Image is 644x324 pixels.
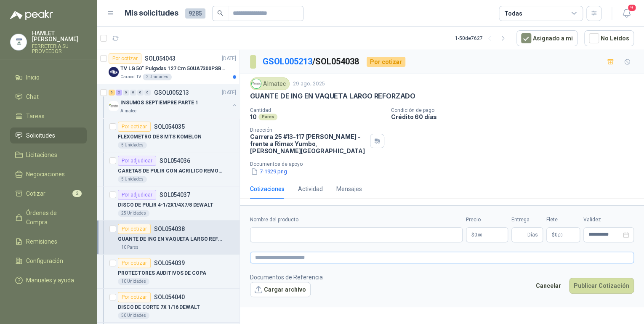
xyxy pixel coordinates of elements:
div: Almatec [250,77,290,90]
label: Entrega [511,216,543,224]
span: Tareas [26,112,45,121]
span: $ [552,232,555,237]
div: 0 [123,90,129,96]
a: Por cotizarSOL054035FLEXOMETRO DE 8 MTS KOMELON5 Unidades [97,118,240,152]
p: FERRETERIA SU PROVEEDOR [32,44,87,54]
p: DISCO DE PULIR 4-1/2X1/4X7/8 DEWALT [118,201,213,209]
p: SOL054040 [154,294,185,300]
a: Licitaciones [10,147,87,163]
div: Por cotizar [118,258,151,268]
span: 9 [627,4,636,12]
a: Negociaciones [10,166,87,182]
img: Company Logo [11,34,27,50]
p: SOL054038 [154,226,185,232]
div: Por cotizar [118,292,151,302]
div: 5 Unidades [118,176,147,183]
p: SOL054035 [154,124,185,130]
a: Chat [10,89,87,105]
span: Chat [26,92,39,101]
p: TV LG 50" Pulgadas 127 Cm 50UA7300PSB 4K-UHD Smart TV Con IA (TIENE QUE SER ESTA REF) [120,65,225,73]
p: 29 ago, 2025 [293,80,325,88]
a: Por cotizarSOL054038GUANTE DE ING EN VAQUETA LARGO REFORZADO10 Pares [97,220,240,255]
a: Cotizar2 [10,186,87,202]
p: INSUMOS SEPTIEMPRE PARTE 1 [120,99,198,107]
p: HAMLET [PERSON_NAME] [32,30,87,42]
a: Por cotizarSOL054039PROTECTORES AUDITIVOS DE COPA10 Unidades [97,255,240,289]
label: Precio [466,216,508,224]
p: $ 0,00 [546,227,580,242]
p: FLEXOMETRO DE 8 MTS KOMELON [118,133,202,141]
div: 2 [116,90,122,96]
button: 7-1929.png [250,167,288,176]
p: GSOL005213 [154,90,189,96]
button: Publicar Cotización [569,278,634,294]
h1: Mis solicitudes [125,7,178,19]
span: 2 [72,190,82,197]
p: SOL054036 [160,158,190,164]
p: PROTECTORES AUDITIVOS DE COPA [118,269,206,277]
label: Nombre del producto [250,216,463,224]
a: Inicio [10,69,87,85]
button: Cancelar [531,278,566,294]
div: Todas [504,9,522,18]
div: Por adjudicar [118,190,156,200]
p: Carrera 25 #13-117 [PERSON_NAME] - frente a Rimax Yumbo , [PERSON_NAME][GEOGRAPHIC_DATA] [250,133,367,154]
label: Flete [546,216,580,224]
img: Company Logo [109,67,119,77]
span: 0 [555,232,563,237]
div: Por adjudicar [118,156,156,166]
div: 5 Unidades [118,142,147,149]
img: Company Logo [109,101,119,111]
div: Pares [258,114,277,120]
div: 0 [130,90,136,96]
div: Por cotizar [109,53,141,64]
p: Documentos de apoyo [250,161,641,167]
button: Asignado a mi [516,30,577,46]
p: Dirección [250,127,367,133]
span: ,00 [558,233,563,237]
p: SOL054043 [145,56,176,61]
img: Company Logo [252,79,261,88]
a: Por adjudicarSOL054036CARETAS DE PULIR CON ACRILICO REMOVIBLE5 Unidades [97,152,240,186]
div: 50 Unidades [118,312,149,319]
div: 0 [144,90,151,96]
div: 0 [137,90,144,96]
span: 9285 [185,8,205,19]
div: Actividad [298,184,323,194]
button: Cargar archivo [250,282,311,297]
span: ,00 [477,233,482,237]
span: Solicitudes [26,131,55,140]
img: Logo peakr [10,10,53,20]
p: $0,00 [466,227,508,242]
span: 0 [474,232,482,237]
span: Días [527,228,538,242]
p: DISCO DE CORTE 7X 1/16 DEWALT [118,303,200,311]
p: / SOL054038 [263,55,360,68]
span: search [217,10,223,16]
a: 6 2 0 0 0 0 GSOL005213[DATE] Company LogoINSUMOS SEPTIEMPRE PARTE 1Almatec [109,88,238,114]
p: GUANTE DE ING EN VAQUETA LARGO REFORZADO [250,92,415,101]
a: Por adjudicarSOL054037DISCO DE PULIR 4-1/2X1/4X7/8 DEWALT25 Unidades [97,186,240,220]
div: 1 - 50 de 7627 [455,32,510,45]
div: 2 Unidades [143,74,172,80]
div: 6 [109,90,115,96]
a: Manuales y ayuda [10,272,87,288]
span: Licitaciones [26,150,57,159]
a: Solicitudes [10,127,87,143]
p: [DATE] [222,89,236,97]
p: Almatec [120,108,136,114]
a: Por cotizarSOL054043[DATE] Company LogoTV LG 50" Pulgadas 127 Cm 50UA7300PSB 4K-UHD Smart TV Con ... [97,50,240,84]
p: SOL054039 [154,260,185,266]
p: GUANTE DE ING EN VAQUETA LARGO REFORZADO [118,235,223,243]
div: Mensajes [336,184,362,194]
p: CARETAS DE PULIR CON ACRILICO REMOVIBLE [118,167,223,175]
div: 10 Unidades [118,278,149,285]
p: Documentos de Referencia [250,273,323,282]
span: Configuración [26,256,63,266]
div: Por cotizar [118,224,151,234]
span: Cotizar [26,189,45,198]
a: Órdenes de Compra [10,205,87,230]
p: Caracol TV [120,74,141,80]
button: No Leídos [584,30,634,46]
div: 25 Unidades [118,210,149,217]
